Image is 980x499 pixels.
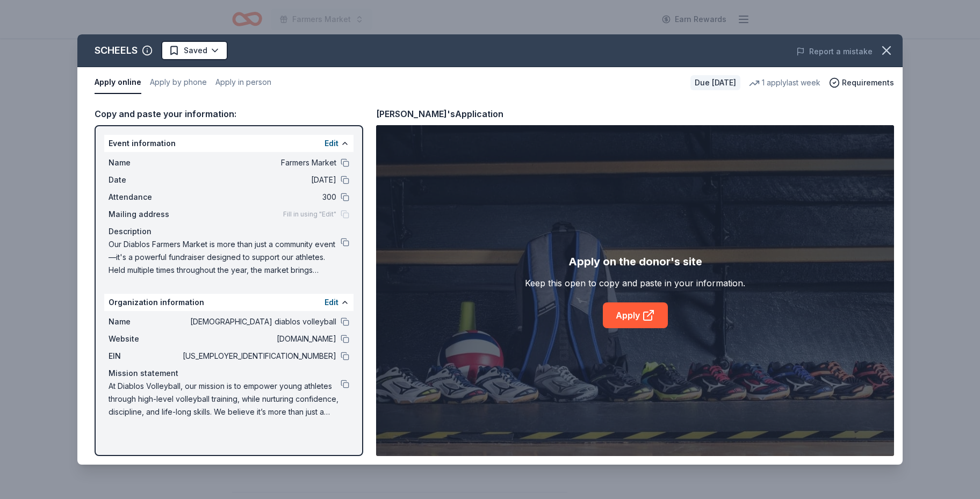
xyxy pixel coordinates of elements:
[181,173,336,186] span: [DATE]
[829,76,894,89] button: Requirements
[796,45,873,58] button: Report a mistake
[104,135,354,152] div: Event information
[325,137,338,150] button: Edit
[109,332,181,345] span: Website
[325,296,338,309] button: Edit
[109,156,181,169] span: Name
[109,350,181,363] span: EIN
[109,380,341,418] span: At Diablos Volleyball, our mission is to empower young athletes through high-level volleyball tra...
[749,76,820,89] div: 1 apply last week
[104,294,354,311] div: Organization information
[95,71,141,94] button: Apply online
[109,225,349,238] div: Description
[181,191,336,204] span: 300
[842,76,894,89] span: Requirements
[109,173,181,186] span: Date
[181,332,336,345] span: [DOMAIN_NAME]
[181,156,336,169] span: Farmers Market
[109,238,341,277] span: Our Diablos Farmers Market is more than just a community event—it's a powerful fundraiser designe...
[181,315,336,328] span: [DEMOGRAPHIC_DATA] diablos volleyball
[181,350,336,363] span: [US_EMPLOYER_IDENTIFICATION_NUMBER]
[95,42,138,59] div: SCHEELS
[109,191,181,204] span: Attendance
[376,107,503,121] div: [PERSON_NAME]'s Application
[568,253,702,270] div: Apply on the donor's site
[150,71,207,94] button: Apply by phone
[109,367,349,380] div: Mission statement
[603,302,668,328] a: Apply
[109,315,181,328] span: Name
[525,277,745,290] div: Keep this open to copy and paste in your information.
[161,41,228,60] button: Saved
[184,44,207,57] span: Saved
[95,107,363,121] div: Copy and paste your information:
[690,75,740,90] div: Due [DATE]
[109,208,181,221] span: Mailing address
[215,71,271,94] button: Apply in person
[283,210,336,219] span: Fill in using "Edit"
